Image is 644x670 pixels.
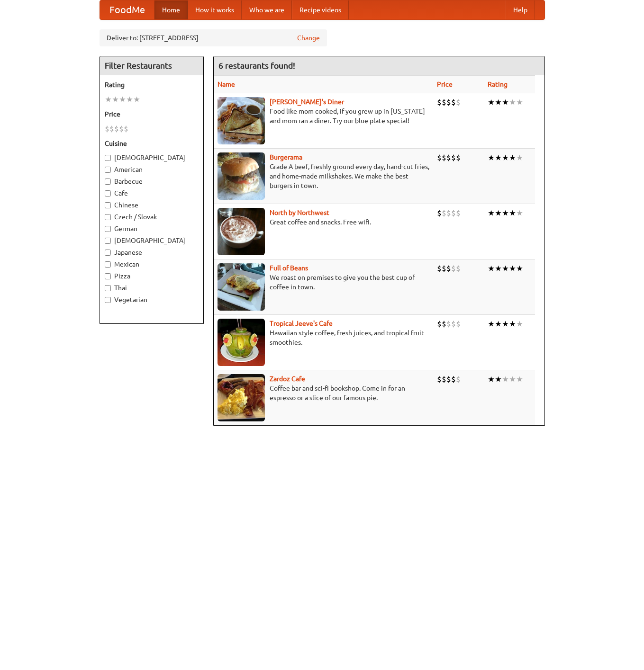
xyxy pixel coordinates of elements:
[446,319,451,329] li: $
[105,285,111,291] input: Thai
[516,319,523,329] li: ★
[218,152,265,200] img: burgerama.jpg
[506,0,535,19] a: Help
[456,97,461,107] li: $
[270,153,302,161] b: Burgerama
[105,202,111,208] input: Chinese
[218,107,429,125] p: Food like mom cooked, if you grew up in [US_STATE] and mom ran a diner. Try our blue plate special!
[456,208,461,218] li: $
[105,214,111,220] input: Czech / Slovak
[442,97,446,107] li: $
[516,208,523,218] li: ★
[446,152,451,163] li: $
[451,97,456,107] li: $
[488,97,495,107] li: ★
[437,208,442,218] li: $
[516,374,523,384] li: ★
[502,97,509,107] li: ★
[105,167,111,173] input: American
[154,0,188,19] a: Home
[105,109,199,119] h5: Price
[105,212,199,222] label: Czech / Slovak
[133,94,140,105] li: ★
[456,319,461,329] li: $
[270,264,308,272] a: Full of Beans
[437,97,442,107] li: $
[437,263,442,274] li: $
[105,236,199,245] label: [DEMOGRAPHIC_DATA]
[502,374,509,384] li: ★
[109,124,114,134] li: $
[218,384,429,402] p: Coffee bar and sci-fi bookshop. Come in for an espresso or a slice of our famous pie.
[456,263,461,274] li: $
[270,320,333,327] a: Tropical Jeeve's Cafe
[105,124,109,134] li: $
[105,139,199,148] h5: Cuisine
[488,152,495,163] li: ★
[105,80,199,89] h5: Rating
[105,295,199,304] label: Vegetarian
[105,165,199,174] label: American
[218,319,265,366] img: jeeves.jpg
[446,208,451,218] li: $
[105,179,111,185] input: Barbecue
[105,297,111,303] input: Vegetarian
[270,209,329,216] a: North by Northwest
[218,263,265,311] img: beans.jpg
[488,319,495,329] li: ★
[292,0,349,19] a: Recipe videos
[516,263,523,274] li: ★
[442,319,446,329] li: $
[188,0,242,19] a: How it works
[502,319,509,329] li: ★
[105,190,111,197] input: Cafe
[509,97,516,107] li: ★
[451,208,456,218] li: $
[218,273,429,292] p: We roast on premises to give you the best cup of coffee in town.
[502,208,509,218] li: ★
[437,374,442,384] li: $
[509,152,516,163] li: ★
[218,374,265,421] img: zardoz.jpg
[446,374,451,384] li: $
[218,61,295,70] ng-pluralize: 6 restaurants found!
[100,29,327,46] div: Deliver to: [STREET_ADDRESS]
[105,155,111,161] input: [DEMOGRAPHIC_DATA]
[509,208,516,218] li: ★
[495,152,502,163] li: ★
[451,374,456,384] li: $
[105,248,199,257] label: Japanese
[105,250,111,256] input: Japanese
[270,98,344,106] b: [PERSON_NAME]'s Diner
[218,328,429,347] p: Hawaiian style coffee, fresh juices, and tropical fruit smoothies.
[442,152,446,163] li: $
[516,97,523,107] li: ★
[488,80,508,88] a: Rating
[126,94,133,105] li: ★
[495,97,502,107] li: ★
[495,208,502,218] li: ★
[442,374,446,384] li: $
[105,283,199,293] label: Thai
[488,374,495,384] li: ★
[105,271,199,281] label: Pizza
[495,374,502,384] li: ★
[495,319,502,329] li: ★
[270,375,305,383] a: Zardoz Cafe
[218,217,429,227] p: Great coffee and snacks. Free wifi.
[451,152,456,163] li: $
[437,319,442,329] li: $
[105,224,199,233] label: German
[502,152,509,163] li: ★
[218,97,265,144] img: sallys.jpg
[105,94,112,105] li: ★
[456,374,461,384] li: $
[451,263,456,274] li: $
[218,80,235,88] a: Name
[451,319,456,329] li: $
[119,94,126,105] li: ★
[105,177,199,186] label: Barbecue
[495,263,502,274] li: ★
